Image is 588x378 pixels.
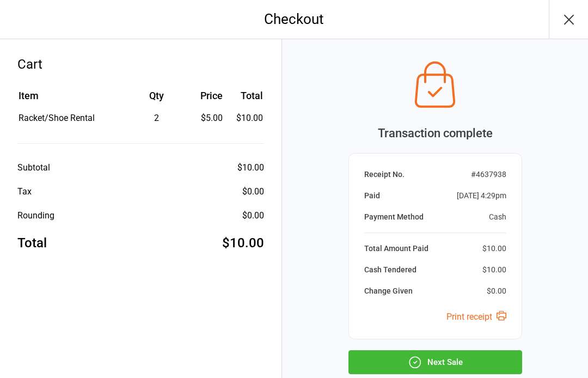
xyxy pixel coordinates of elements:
a: Print receipt [446,312,506,322]
div: Cart [17,54,264,74]
div: $10.00 [482,243,506,254]
div: Receipt No. [364,169,405,180]
div: Cash [489,211,506,223]
div: Change Given [364,285,413,297]
div: [DATE] 4:29pm [457,190,506,202]
span: Racket/Shoe Rental [19,113,95,123]
div: $0.00 [242,209,264,222]
th: Qty [123,88,189,111]
div: 2 [123,112,189,125]
div: # 4637938 [471,169,506,180]
div: Subtotal [17,161,50,174]
div: Tax [17,185,32,198]
div: Paid [364,190,380,202]
div: $0.00 [487,285,506,297]
td: $10.00 [227,112,264,125]
div: Rounding [17,209,54,222]
div: $0.00 [242,185,264,198]
div: Total Amount Paid [364,243,428,254]
th: Total [227,88,264,111]
div: $10.00 [482,264,506,276]
div: Cash Tendered [364,264,416,276]
div: $10.00 [222,233,264,253]
div: Transaction complete [348,124,522,142]
th: Item [19,88,122,111]
div: Price [191,88,223,103]
div: Total [17,233,47,253]
div: $5.00 [191,112,223,125]
div: $10.00 [237,161,264,174]
button: Next Sale [348,350,522,374]
div: Payment Method [364,211,424,223]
